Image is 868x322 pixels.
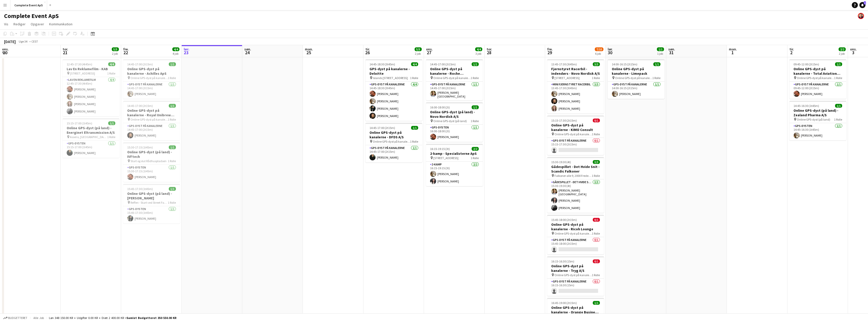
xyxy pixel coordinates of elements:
a: Vis [2,21,10,27]
div: 14:00-16:15 (2t15m)1/1Online GPS-dyst på kanalerne - Limepack Online GPS-dyst på kanalerne1 Rolle... [608,59,664,99]
span: 1/1 [108,121,115,125]
span: Online GPS-dyst på kanalerne [373,140,410,143]
h3: Online GPS-dyst (på land) - Energinet Eltransmission A/S [63,126,119,135]
span: ons. [2,47,9,51]
app-job-card: 16:15-16:30 (15m)0/1Online GPS-dyst på kanalerne - Tryg A/S Online GPS-dyst på kanalerne1 RolleGP... [547,256,604,296]
span: 0/1 [593,119,600,122]
app-job-card: 12:45-17:30 (4t45m)4/4Lav En Reklamefilm - KAB [STREET_ADDRESS]1 RolleLav En Reklamefilm4/412:45-... [63,59,119,116]
app-job-card: 16:00-18:00 (2t)1/1Online GPS-dyst (på land) - Novo Nordisk A/S Online GPS-dyst (på land)1 RolleG... [426,102,483,142]
app-card-role: GPS-dyst på kanalerne4/414:45-18:30 (3t45m)[PERSON_NAME][PERSON_NAME][PERSON_NAME][PERSON_NAME] [365,82,422,121]
span: [STREET_ADDRESS] [70,71,95,75]
span: Opgaver [31,22,44,26]
span: 23 [183,50,189,55]
span: 1 Rolle [168,159,176,163]
span: 3/3 [593,62,600,66]
app-card-role: GPS-dysten1/114:45-16:30 (1t45m)[PERSON_NAME] [789,123,846,140]
span: Vis [4,22,8,26]
span: 16:15-19:15 (3t) [430,147,450,151]
span: tor. [487,47,492,51]
span: Online GPS-dyst (på land) [433,119,467,123]
span: 12:45-17:30 (4t45m) [67,62,92,66]
span: Budgetteret [8,316,27,320]
span: 31 [668,50,675,55]
span: 3 [849,50,857,55]
span: Uge 34 [17,40,29,43]
h3: Online GPS-dyst på kanalerne - Roche Diagnostics [426,67,483,76]
app-job-card: 15:30-19:30 (4t)3/3Gådespillet - Det Hvide Snit - Scandic Falkoner Falkoner alle 9, 2000 Frederik... [547,157,604,213]
span: ons. [426,47,433,51]
h3: Online GPS-dyst på kanalerne - Total Aviation Ltd A/S [789,67,846,76]
app-job-card: 14:45-17:00 (2t15m)1/1Online GPS-dyst på kanalerne - DFDS A/S Online GPS-dyst på kanalerne1 Rolle... [365,123,422,162]
span: 1/1 [653,62,660,66]
span: 29 [546,50,553,55]
span: Online GPS-dyst (på land) [797,118,830,121]
div: 2 job [415,52,421,55]
span: Online GPS-dyst på kanalerne [131,118,168,121]
app-job-card: 15:45-18:00 (2t15m)0/1Online GPS-dyst på kanalerne - Ricoh Lounge Online GPS-dyst på kanalerne1 R... [547,215,604,254]
span: søn. [668,47,675,51]
h3: Online GPS-dyst (på land) - Novo Nordisk A/S [426,110,483,119]
span: 1/1 [169,145,176,149]
span: Islands [STREET_ADDRESS] [373,76,408,80]
span: 5/5 [112,47,119,51]
app-job-card: 15:15-17:30 (2t15m)0/1Online GPS-dyst på kanalerne - KIMO Consult Online GPS-dyst på kanalerne1 R... [547,116,604,155]
h3: Lav En Reklamefilm - KAB [63,67,119,71]
span: tir. [365,47,370,51]
span: 15:30-19:30 (4t) [551,160,571,164]
span: 1 Rolle [592,232,600,235]
span: 14:45-18:30 (3t45m) [370,62,395,66]
span: 1 [728,50,737,55]
span: 14:45-17:00 (2t15m) [127,104,153,108]
span: Online GPS-dyst på kanalerne [555,132,592,136]
span: 24 [244,50,251,55]
div: 14:45-18:30 (3t45m)4/4GPS-dyst på kanalerne - Deloitte Islands [STREET_ADDRESS]1 RolleGPS-dyst på... [365,59,422,121]
h3: Online GPS-dyst på kanalerne - Achilles ApS [123,67,180,76]
span: 1/1 [472,105,479,109]
app-user-avatar: Christian Brøckner [858,13,864,19]
span: 1 Rolle [168,201,176,204]
span: 15:15-17:00 (1t45m) [67,121,92,125]
span: Online GPS-dyst på kanalerne [615,76,652,80]
app-card-role: Mini Fjernstyret Racerbil3/313:45-17:30 (3t45m)[PERSON_NAME][PERSON_NAME][PERSON_NAME] [547,82,604,113]
app-card-role: GPS-dyst på kanalerne1/114:45-17:00 (2t15m)[PERSON_NAME][GEOGRAPHIC_DATA] [426,82,483,100]
span: Online GPS-dyst på kanalerne [555,273,592,277]
span: 7/10 [595,47,603,51]
div: 4 job [173,52,179,55]
app-card-role: GPS-dyst på kanalerne1/109:45-12:00 (2t15m)[PERSON_NAME] [789,82,846,99]
span: 20 [1,50,9,55]
h3: Online GPS-dyst på kanalerne - Ricoh Lounge [547,222,604,231]
span: 1 Rolle [168,118,176,121]
div: 14:45-17:00 (2t15m)1/1Online GPS-dyst på kanalerne - Roche Diagnostics Online GPS-dyst på kanaler... [426,59,483,100]
h3: Gådespillet - Det Hvide Snit - Scandic Falkoner [547,164,604,174]
app-card-role: GPS-dysten1/115:15-17:00 (1t45m)[PERSON_NAME] [63,141,119,158]
span: Samlet budgetteret 350 550.00 KR [126,316,176,320]
div: 16:15-19:15 (3t)2/22-kamp - Specialisterne ApS [STREET_ADDRESS]1 Rolle2-kamp2/216:15-19:15 (3t)[P... [426,144,483,186]
span: 16:00-18:00 (2t) [430,105,450,109]
span: fre. [123,47,129,51]
app-job-card: 14:45-17:00 (2t15m)1/1Online GPS-dyst på kanalerne - Royal Unibrew A/S Online GPS-dyst på kanaler... [123,101,180,140]
button: Budgetteret [3,315,28,321]
div: 15:30-17:15 (1t45m)1/1Online GPS-dyst (på land) - IVFtech Start og slut Rådhuspladsen1 RolleGPS-d... [123,142,180,182]
h1: Complete Event ApS [4,12,59,20]
span: Alle job [32,316,45,320]
span: 14:45-17:00 (2t15m) [430,62,456,66]
span: 1 Rolle [410,140,418,143]
span: 14:45-16:30 (1t45m) [793,104,819,108]
span: [STREET_ADDRESS] [433,156,458,160]
span: 28 [486,50,492,55]
app-card-role: GPS-dyst på kanalerne0/115:45-18:00 (2t15m) [547,237,604,254]
h3: Online GPS-dyst på kanalerne - KIMO Consult [547,123,604,132]
span: Kommunikation [49,22,72,26]
span: 22 [122,50,129,55]
a: Kommunikation [47,21,75,27]
span: 1/1 [593,301,600,305]
span: 15:45-18:00 (2t15m) [551,218,577,222]
span: 1 Rolle [652,76,660,80]
app-card-role: GPS-dysten1/116:00-18:00 (2t)[PERSON_NAME] [426,125,483,142]
div: CEST [31,40,38,43]
app-card-role: GPS-dyst på kanalerne0/115:15-17:30 (2t15m) [547,138,604,155]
